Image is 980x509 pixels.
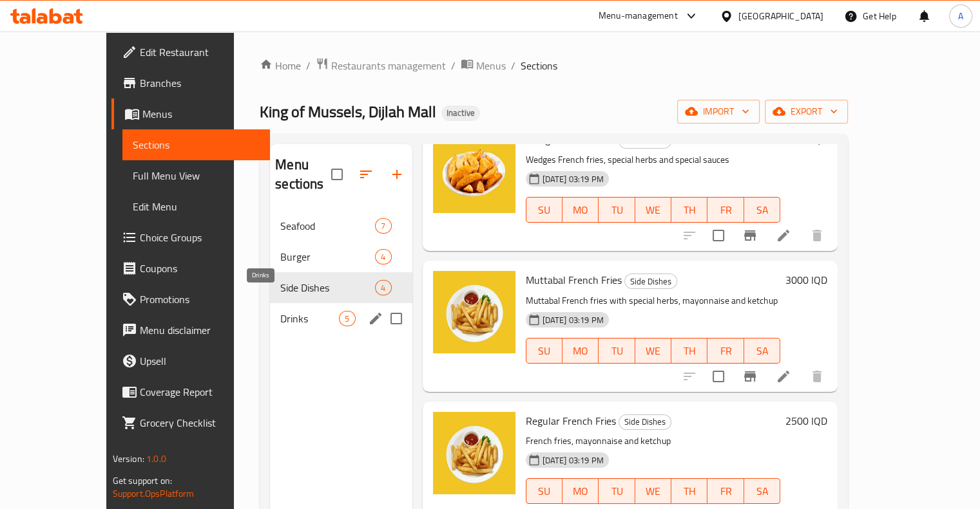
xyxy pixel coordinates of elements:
[562,478,599,504] button: MO
[619,414,671,430] div: Side Dishes
[526,197,562,223] button: SU
[802,220,832,251] button: delete
[735,361,765,392] button: Branch-specific-item
[599,338,635,364] button: TU
[375,218,391,234] div: items
[140,230,260,245] span: Choice Groups
[375,249,391,264] div: items
[280,249,375,264] span: Burger
[140,261,260,276] span: Coupons
[146,450,166,467] span: 1.0.0
[526,152,781,168] p: Wedges French fries, special herbs and special sauces
[340,313,354,325] span: 5
[280,311,339,326] span: Drinks
[707,478,744,504] button: FR
[707,338,744,364] button: FR
[142,106,260,122] span: Menus
[677,100,760,124] button: import
[270,241,412,272] div: Burger4
[133,137,260,153] span: Sections
[270,272,412,303] div: Side Dishes4
[677,201,702,219] span: TH
[744,197,780,223] button: SA
[625,274,677,289] span: Side Dishes
[376,220,390,232] span: 7
[677,482,702,501] span: TH
[316,57,446,74] a: Restaurants management
[687,104,749,120] span: import
[526,338,562,364] button: SU
[705,222,732,249] span: Select to update
[744,478,780,504] button: SA
[604,201,629,219] span: TU
[323,161,351,188] span: Select all sections
[599,197,635,223] button: TU
[568,201,593,219] span: MO
[640,342,666,360] span: WE
[339,311,355,326] div: items
[122,129,270,160] a: Sections
[604,342,629,360] span: TU
[599,478,635,504] button: TU
[532,201,557,219] span: SU
[537,314,609,326] span: [DATE] 03:19 PM
[568,482,593,501] span: MO
[802,361,832,392] button: delete
[351,159,381,190] span: Sort sections
[111,376,270,407] a: Coverage Report
[713,342,738,360] span: FR
[331,58,446,73] span: Restaurants management
[441,107,480,118] span: Inactive
[270,205,412,339] nav: Menu sections
[511,58,515,73] li: /
[707,197,744,223] button: FR
[526,411,616,430] span: Regular French Fries
[749,342,775,360] span: SA
[140,415,260,430] span: Grocery Checklist
[376,251,390,263] span: 4
[624,273,677,289] div: Side Dishes
[765,100,848,124] button: export
[568,342,593,360] span: MO
[635,338,671,364] button: WE
[749,201,775,219] span: SA
[532,482,557,501] span: SU
[604,482,629,501] span: TU
[619,414,671,429] span: Side Dishes
[526,433,781,449] p: French fries, mayonnaise and ketchup
[111,284,270,315] a: Promotions
[785,271,827,289] h6: 3000 IQD
[270,210,412,241] div: Seafood7
[111,315,270,346] a: Menu disclaimer
[776,369,791,384] a: Edit menu item
[640,201,666,219] span: WE
[433,412,515,494] img: Regular French Fries
[113,485,195,502] a: Support.OpsPlatform
[433,271,515,353] img: Muttabal French Fries
[433,131,515,213] img: Wedges French Fries
[111,37,270,68] a: Edit Restaurant
[280,280,375,295] span: Side Dishes
[140,44,260,60] span: Edit Restaurant
[735,220,765,251] button: Branch-specific-item
[713,201,738,219] span: FR
[526,478,562,504] button: SU
[111,346,270,376] a: Upsell
[122,160,270,191] a: Full Menu View
[280,218,375,234] span: Seafood
[260,57,848,74] nav: breadcrumb
[111,222,270,253] a: Choice Groups
[133,199,260,214] span: Edit Menu
[526,293,781,309] p: Muttabal French fries with special herbs, mayonnaise and ketchup
[111,253,270,284] a: Coupons
[306,58,311,73] li: /
[376,282,390,294] span: 4
[366,309,385,328] button: edit
[111,68,270,98] a: Branches
[476,58,506,73] span: Menus
[113,472,172,489] span: Get support on:
[562,197,599,223] button: MO
[775,104,838,120] span: export
[270,303,412,334] div: Drinks5edit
